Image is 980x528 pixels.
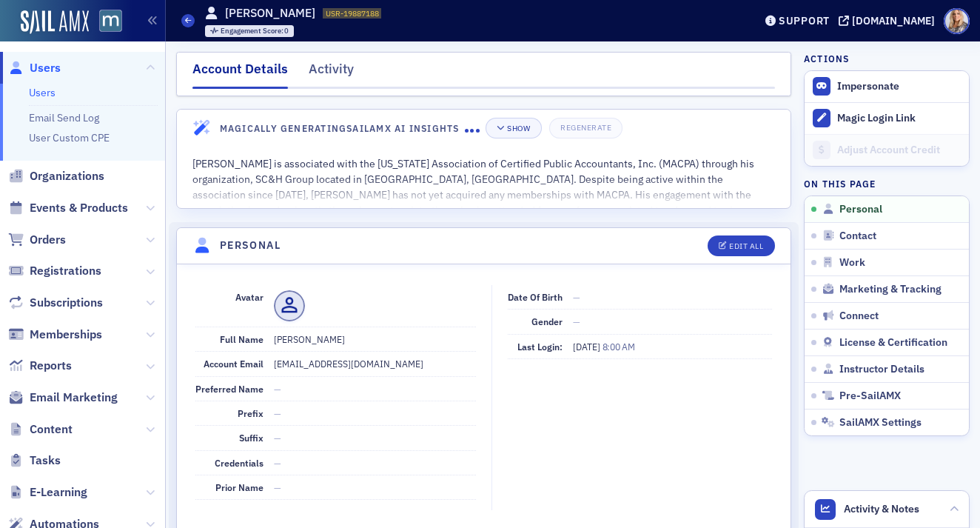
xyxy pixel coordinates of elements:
div: Account Details [192,59,288,89]
dd: [EMAIL_ADDRESS][DOMAIN_NAME] [274,352,476,375]
span: 8:00 AM [603,341,635,352]
span: Gender [531,315,563,327]
span: Engagement Score : [221,26,285,36]
span: Email Marketing [30,390,118,406]
h4: On this page [804,177,970,190]
a: Orders [8,232,66,248]
span: — [274,407,281,419]
button: Magic Login Link [805,102,969,134]
h1: [PERSON_NAME] [225,5,315,21]
a: Users [29,86,56,99]
span: Memberships [30,327,102,343]
span: Last Login: [517,341,563,352]
div: Magic Login Link [837,112,961,125]
span: Reports [30,358,72,374]
span: Account Email [204,358,264,370]
a: E-Learning [8,484,87,501]
div: Adjust Account Credit [837,144,961,157]
span: Events & Products [30,200,128,216]
a: Subscriptions [8,295,103,311]
span: Users [30,60,61,76]
span: Connect [839,310,879,323]
span: Prefix [238,407,264,419]
a: Registrations [8,263,101,279]
div: Activity [309,59,354,87]
button: [DOMAIN_NAME] [839,16,940,26]
h4: Personal [220,238,281,253]
dd: [PERSON_NAME] [274,327,476,351]
span: USR-19887188 [326,8,379,19]
span: Suffix [239,432,264,444]
span: Profile [944,8,970,34]
span: Registrations [30,263,101,279]
a: Email Send Log [29,111,99,124]
span: Organizations [30,168,104,184]
a: Email Marketing [8,390,118,406]
button: Edit All [708,235,774,256]
div: Show [507,124,530,133]
span: Date of Birth [508,291,563,303]
a: Events & Products [8,200,128,216]
span: Preferred Name [195,383,264,395]
a: Content [8,421,73,438]
div: Engagement Score: 0 [205,25,295,37]
span: Pre-SailAMX [839,390,901,403]
div: Support [779,14,830,27]
h4: Magically Generating SailAMX AI Insights [220,121,465,135]
button: Regenerate [549,118,622,138]
a: Memberships [8,327,102,343]
div: 0 [221,27,289,36]
img: SailAMX [21,10,89,34]
a: Organizations [8,168,104,184]
a: Reports [8,358,72,374]
span: Full Name [220,333,264,345]
img: SailAMX [99,10,122,33]
a: Tasks [8,452,61,469]
button: Impersonate [837,80,899,93]
button: Show [486,118,541,138]
span: License & Certification [839,336,947,350]
span: Credentials [215,457,264,469]
span: — [573,315,580,327]
span: — [274,481,281,493]
a: User Custom CPE [29,131,110,144]
span: — [274,432,281,444]
span: [DATE] [573,341,603,352]
div: [DOMAIN_NAME] [852,14,935,27]
span: Instructor Details [839,363,924,376]
span: Prior Name [215,481,264,493]
span: Content [30,421,73,438]
span: Work [839,256,865,270]
a: View Homepage [89,10,122,35]
span: Subscriptions [30,295,103,311]
span: Marketing & Tracking [839,283,942,296]
div: Edit All [729,242,763,250]
span: Orders [30,232,66,248]
span: SailAMX Settings [839,416,922,430]
span: E-Learning [30,484,87,501]
span: Avatar [235,291,264,303]
h4: Actions [804,52,850,65]
span: — [274,383,281,395]
span: Contact [839,230,876,243]
a: Adjust Account Credit [805,134,969,166]
span: — [573,291,580,303]
span: Tasks [30,452,61,469]
a: Users [8,60,61,76]
span: Activity & Notes [844,501,919,517]
span: — [274,457,281,469]
span: Personal [839,203,882,216]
